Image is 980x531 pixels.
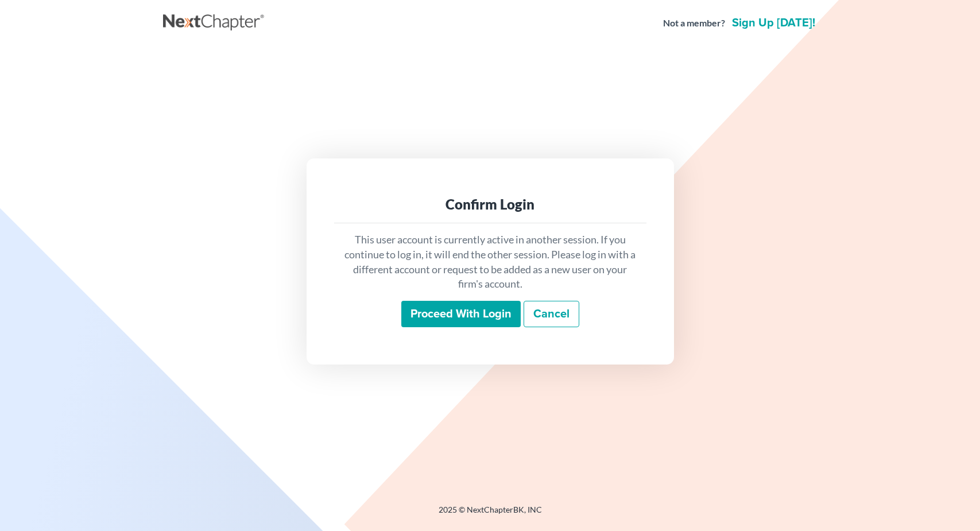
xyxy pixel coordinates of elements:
[343,232,637,292] p: This user account is currently active in another session. If you continue to log in, it will end ...
[663,17,725,30] strong: Not a member?
[524,301,579,327] a: Cancel
[730,17,818,29] a: Sign up [DATE]!
[343,195,637,214] div: Confirm Login
[163,504,818,525] div: 2025 © NextChapterBK, INC
[401,301,521,327] input: Proceed with login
